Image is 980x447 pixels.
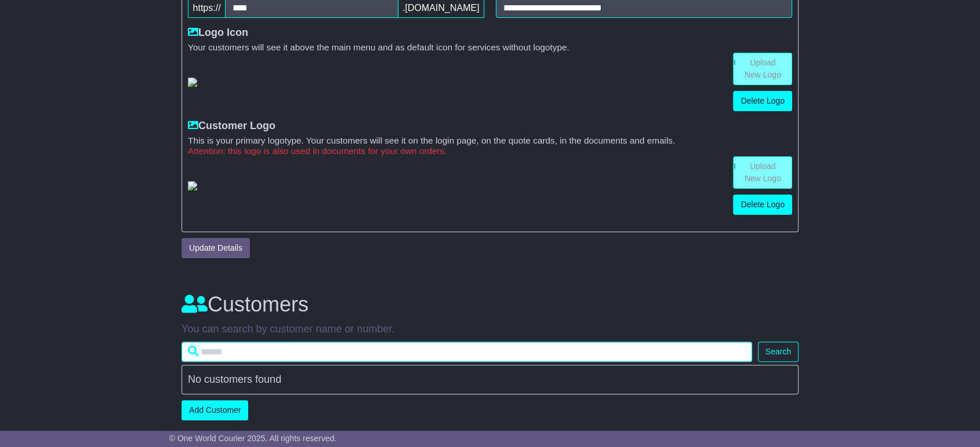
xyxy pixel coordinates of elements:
img: GetCustomerLogo [188,181,197,190]
p: You can search by customer name or number. [182,323,798,336]
h3: Customers [182,293,798,316]
a: Delete Logo [733,91,792,111]
small: Your customers will see it above the main menu and as default icon for services without logotype. [188,42,792,53]
button: Update Details [182,238,250,258]
span: © One World Courier 2025. All rights reserved. [169,434,337,443]
a: Upload New Logo [733,53,792,85]
button: Search [758,342,798,362]
a: Delete Logo [733,195,792,215]
small: Attention: this logo is also used in documents for your own orders. [188,146,792,156]
label: Logo Icon [188,27,248,39]
img: GetResellerIconLogo [188,78,197,87]
a: Upload New Logo [733,156,792,189]
small: This is your primary logotype. Your customers will see it on the login page, on the quote cards, ... [188,135,792,146]
div: No customers found [188,373,792,386]
label: Customer Logo [188,120,275,133]
a: Add Customer [182,400,248,420]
